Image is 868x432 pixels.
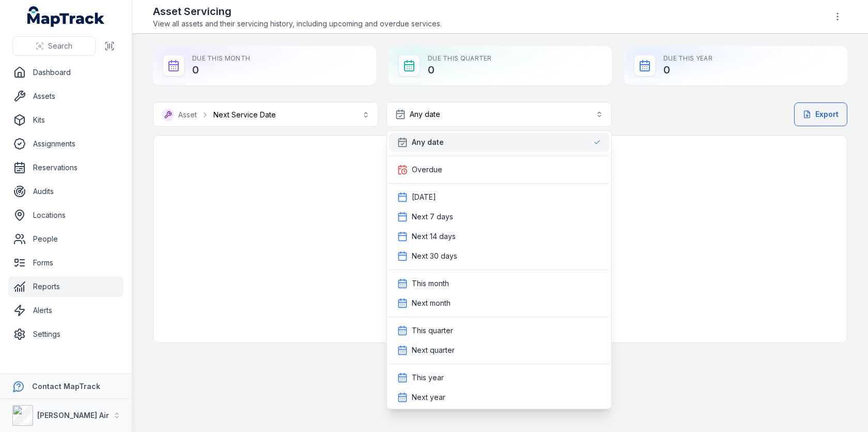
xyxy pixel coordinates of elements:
button: Any date [386,102,612,127]
span: Next quarter [412,345,455,355]
span: Next month [412,298,451,308]
span: [DATE] [412,192,436,202]
div: Any date [386,130,612,409]
span: Next 14 days [412,231,456,242]
span: Next 7 days [412,212,453,222]
span: This month [412,278,449,289]
span: Next year [412,392,445,403]
span: Overdue [412,165,442,175]
span: This year [412,373,444,383]
span: Any date [412,137,444,147]
span: Next 30 days [412,251,457,261]
span: This quarter [412,325,453,336]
